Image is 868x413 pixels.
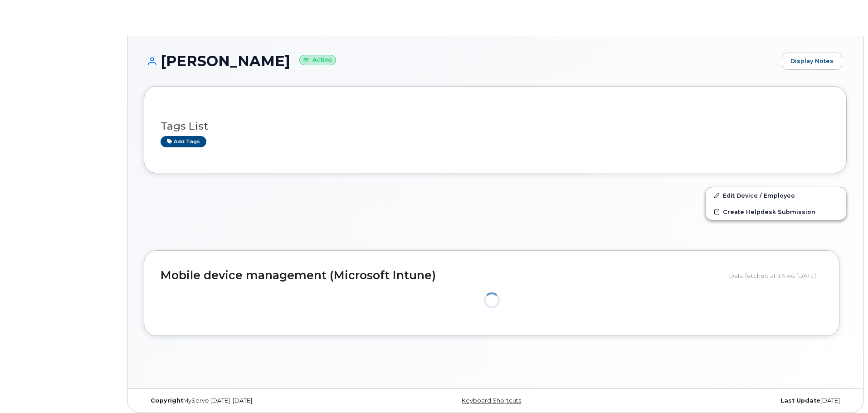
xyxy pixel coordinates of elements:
[729,267,823,284] div: Data fetched at 14:46 [DATE]
[144,397,378,404] div: MyServe [DATE]–[DATE]
[612,397,847,404] div: [DATE]
[706,204,846,220] a: Create Helpdesk Submission
[782,53,842,70] a: Display Notes
[299,55,336,65] small: Active
[161,269,722,282] h2: Mobile device management (Microsoft Intune)
[161,136,206,147] a: Add tags
[161,121,830,132] h3: Tags List
[780,397,820,404] strong: Last Update
[706,187,846,204] a: Edit Device / Employee
[144,53,777,69] h1: [PERSON_NAME]
[462,397,521,404] a: Keyboard Shortcuts
[151,397,183,404] strong: Copyright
